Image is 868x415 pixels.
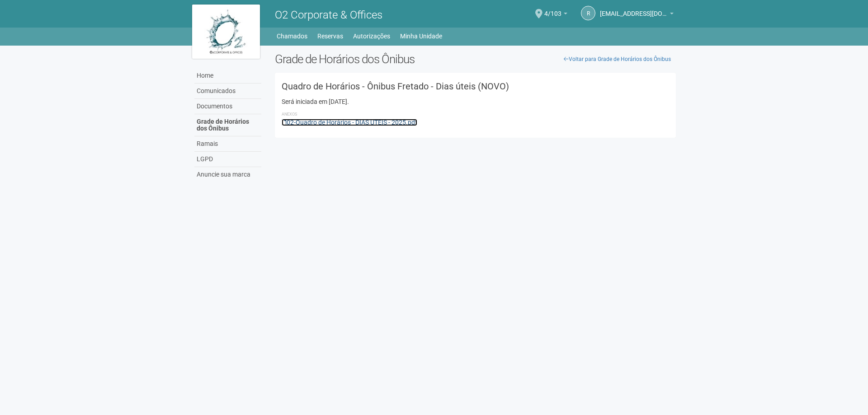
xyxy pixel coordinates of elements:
span: riodejaneiro.o2corporate@regus.com [600,1,668,17]
a: Anuncie sua marca [194,167,261,182]
span: 4/103 [544,1,561,17]
a: LGPD [194,152,261,167]
a: Reservas [317,30,343,42]
a: 02-Quadro de Horários - DIAS ÚTEIS - 2025.pdf [282,119,417,126]
a: Home [194,68,261,84]
a: Comunicados [194,84,261,99]
a: Documentos [194,99,261,114]
a: Ramais [194,136,261,152]
a: r [581,6,595,20]
a: 4/103 [544,11,567,19]
a: Grade de Horários dos Ônibus [194,114,261,136]
a: [EMAIL_ADDRESS][DOMAIN_NAME] [600,11,674,19]
a: Voltar para Grade de Horários dos Ônibus [559,52,676,66]
li: Anexos [282,110,669,118]
img: logo.jpg [192,5,260,59]
span: O2 Corporate & Offices [275,9,382,21]
div: Será iniciada em [DATE]. [282,98,669,106]
a: Minha Unidade [400,30,442,42]
a: Autorizações [353,30,390,42]
a: Chamados [277,30,307,42]
h2: Grade de Horários dos Ônibus [275,52,676,66]
h3: Quadro de Horários - Ônibus Fretado - Dias úteis (NOVO) [282,82,669,91]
